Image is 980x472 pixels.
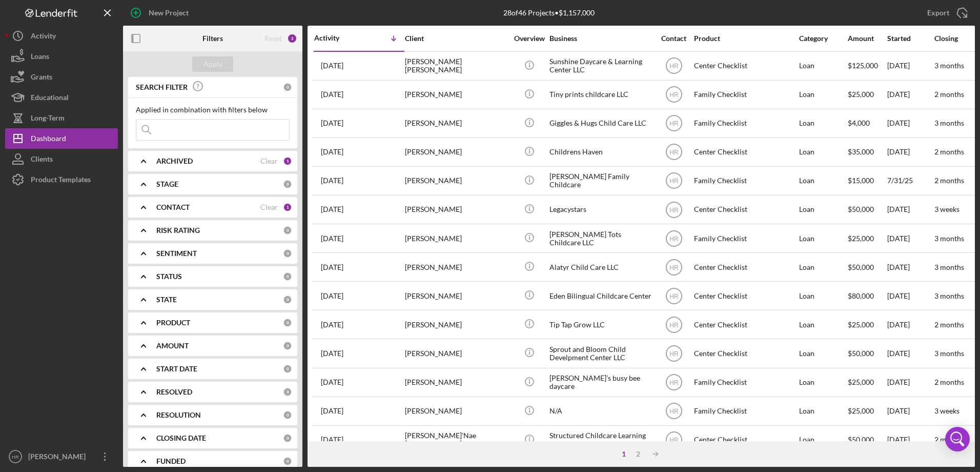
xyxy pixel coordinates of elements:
a: Dashboard [5,128,118,149]
div: Open Intercom Messenger [945,427,970,451]
b: RISK RATING [156,226,200,234]
b: SEARCH FILTER [136,83,188,91]
div: $25,000 [848,398,886,425]
time: 3 months [934,349,964,358]
b: FUNDED [156,457,186,465]
div: Childrens Haven [549,139,652,166]
div: $50,000 [848,426,886,454]
div: Center Checklist [694,196,797,223]
text: HR [669,292,679,300]
time: 2025-08-19 18:30 [321,62,343,70]
div: Family Checklist [694,398,797,425]
a: Product Templates [5,169,118,190]
div: 1 [283,156,292,166]
div: Overview [510,34,548,43]
div: $25,000 [848,81,886,108]
div: 0 [283,180,292,189]
div: Sunshine Daycare & Learning Center LLC [549,52,652,80]
div: [DATE] [887,110,933,137]
div: [DATE] [887,196,933,223]
div: 0 [283,318,292,327]
b: STAGE [156,180,178,188]
div: Eden Bilingual Childcare Center [549,282,652,309]
div: Amount [848,34,886,43]
div: [PERSON_NAME] [405,253,507,281]
time: 2025-08-10 04:43 [321,378,343,386]
time: 2025-08-12 19:56 [321,349,343,358]
div: 28 of 46 Projects • $1,157,000 [503,9,595,17]
time: 3 months [934,263,964,271]
b: AMOUNT [156,342,189,350]
time: 2 months [934,435,964,444]
div: [DATE] [887,52,933,80]
div: [PERSON_NAME] [405,282,507,309]
div: N/A [549,398,652,425]
time: 2 months [934,147,964,156]
div: [PERSON_NAME] Tots Childcare LLC [549,225,652,252]
div: Tiny prints childcare LLC [549,81,652,108]
div: 0 [283,83,292,92]
button: Export [917,3,975,23]
b: RESOLUTION [156,411,201,419]
time: 2025-08-12 21:24 [321,321,343,329]
time: 2025-08-16 18:53 [321,148,343,156]
div: New Project [149,3,189,23]
text: HR [669,91,679,99]
time: 3 months [934,61,964,70]
div: 2 [287,33,297,44]
div: [DATE] [887,426,933,454]
div: Alatyr Child Care LLC [549,253,652,281]
div: Loan [799,167,847,194]
b: STATE [156,296,177,304]
time: 2025-08-05 18:55 [321,436,343,444]
text: HR [669,408,679,415]
time: 2025-08-17 23:03 [321,119,343,127]
div: Started [887,34,933,43]
text: HR [669,264,679,271]
div: [PERSON_NAME] [405,340,507,367]
div: Legacystars [549,196,652,223]
button: Loans [5,46,118,67]
div: [DATE] [887,369,933,396]
div: 1 [617,450,631,458]
div: [PERSON_NAME] [405,311,507,338]
text: HR [12,454,19,460]
a: Clients [5,149,118,169]
div: [PERSON_NAME] [405,369,507,396]
div: 0 [283,226,292,235]
time: 3 weeks [934,205,959,213]
div: [DATE] [887,311,933,338]
time: 2 months [934,176,964,185]
div: 0 [283,341,292,350]
button: Long-Term [5,108,118,128]
div: $50,000 [848,196,886,223]
div: [PERSON_NAME] [405,81,507,108]
div: Clear [260,203,278,211]
time: 3 months [934,291,964,300]
div: Applied in combination with filters below [136,106,290,114]
time: 2 months [934,378,964,386]
time: 2025-08-13 17:49 [321,263,343,271]
div: [DATE] [887,81,933,108]
div: Educational [31,87,69,110]
button: Grants [5,67,118,87]
b: PRODUCT [156,319,190,327]
div: Loan [799,282,847,309]
b: Filters [202,34,223,43]
div: Loan [799,139,847,166]
a: Activity [5,26,118,46]
div: $15,000 [848,167,886,194]
div: [PERSON_NAME] [405,398,507,425]
div: 2 [631,450,645,458]
time: 2025-08-14 05:41 [321,205,343,213]
div: Giggles & Hugs Child Care LLC [549,110,652,137]
div: Tip Tap Grow LLC [549,311,652,338]
div: $50,000 [848,253,886,281]
div: 0 [283,457,292,466]
div: Export [927,3,949,23]
time: 3 months [934,234,964,243]
div: 0 [283,249,292,258]
div: [PERSON_NAME] [PERSON_NAME] [405,52,507,80]
div: Loan [799,398,847,425]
